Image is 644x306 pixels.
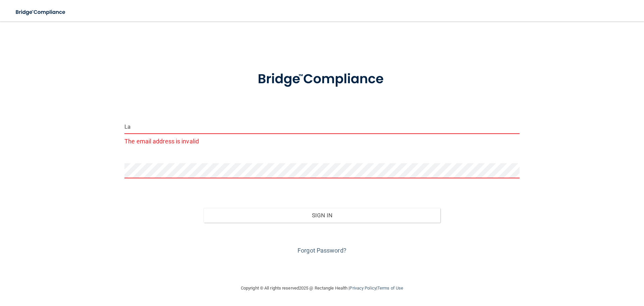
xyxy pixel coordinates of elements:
a: Privacy Policy [350,286,376,291]
input: Email [124,119,520,134]
div: Copyright © All rights reserved 2025 @ Rectangle Health | | [200,277,444,299]
button: Sign In [204,208,441,223]
img: bridge_compliance_login_screen.278c3ca4.svg [10,5,72,19]
p: The email address is invalid [124,136,520,147]
a: Terms of Use [377,286,403,291]
img: bridge_compliance_login_screen.278c3ca4.svg [244,62,400,97]
a: Forgot Password? [298,247,346,254]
